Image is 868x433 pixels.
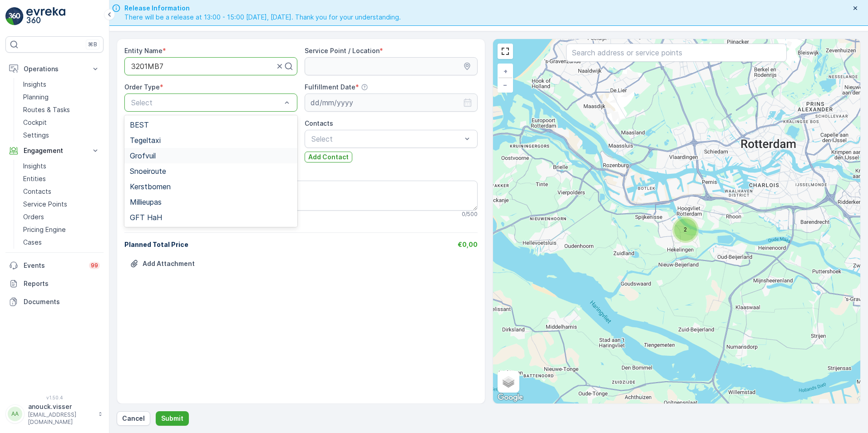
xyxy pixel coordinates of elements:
[5,402,104,426] button: AAanouck.visser[EMAIL_ADDRESS][DOMAIN_NAME]
[20,172,104,185] a: Entities
[5,142,104,160] button: Engagement
[24,261,84,270] p: Events
[161,414,183,423] p: Submit
[23,105,70,114] p: Routes & Tasks
[24,279,100,288] p: Reports
[124,83,160,91] label: Order Type
[130,213,162,221] span: GFT HaH
[308,153,349,162] p: Add Contact
[91,262,98,269] p: 99
[122,414,145,423] p: Cancel
[20,129,104,142] a: Settings
[5,275,104,293] a: Reports
[23,238,42,247] p: Cases
[28,402,94,411] p: anouck.visser
[130,167,166,175] span: Snoeiroute
[143,259,195,268] p: Add Attachment
[23,162,46,171] p: Insights
[20,103,104,116] a: Routes & Tasks
[20,116,104,129] a: Cockpit
[311,133,462,144] p: Select
[20,185,104,198] a: Contacts
[305,93,478,112] input: dd/mm/yyyy
[130,198,162,206] span: Millieupas
[23,131,49,140] p: Settings
[5,60,104,78] button: Operations
[20,91,104,103] a: Planning
[88,41,97,48] p: ⌘B
[5,395,104,400] span: v 1.50.4
[305,119,333,127] label: Contacts
[361,84,368,91] div: Help Tooltip Icon
[495,392,525,403] img: Google
[674,218,697,241] div: 2
[124,47,163,54] label: Entity Name
[20,236,104,249] a: Cases
[20,198,104,211] a: Service Points
[5,293,104,311] a: Documents
[5,7,24,25] img: logo
[23,212,44,221] p: Orders
[117,411,150,426] button: Cancel
[498,44,512,58] a: View Fullscreen
[305,152,352,162] button: Add Contact
[20,160,104,172] a: Insights
[23,225,66,234] p: Pricing Engine
[674,218,680,224] div: 2
[124,240,188,249] p: Planned Total Price
[305,83,355,91] label: Fulfillment Date
[498,372,518,392] a: Layers
[26,7,65,25] img: logo_light-DOdMpM7g.png
[462,211,478,218] p: 0 / 500
[124,256,200,271] button: Upload File
[28,411,94,426] p: [EMAIL_ADDRESS][DOMAIN_NAME]
[124,13,401,22] span: There will be a release at 13:00 - 15:00 [DATE], [DATE]. Thank you for your understanding.
[23,80,46,89] p: Insights
[5,256,104,275] a: Events99
[503,67,508,75] span: +
[503,81,508,89] span: −
[495,392,525,403] a: Open this area in Google Maps (opens a new window)
[20,223,104,236] a: Pricing Engine
[23,174,46,183] p: Entities
[24,64,85,74] p: Operations
[20,78,104,91] a: Insights
[124,4,401,13] span: Release Information
[130,152,156,160] span: Grofvuil
[130,182,171,191] span: Kerstbomen
[458,241,478,248] span: €0,00
[23,118,47,127] p: Cockpit
[156,411,189,426] button: Submit
[130,136,161,144] span: Tegeltaxi
[23,93,49,102] p: Planning
[498,64,512,78] a: Zoom In
[23,187,51,196] p: Contacts
[8,407,22,421] div: AA
[498,78,512,92] a: Zoom Out
[20,211,104,223] a: Orders
[130,121,149,129] span: BEST
[24,297,100,306] p: Documents
[566,44,787,62] input: Search address or service points
[305,47,380,54] label: Service Point / Location
[131,97,281,108] p: Select
[24,146,85,155] p: Engagement
[23,200,67,209] p: Service Points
